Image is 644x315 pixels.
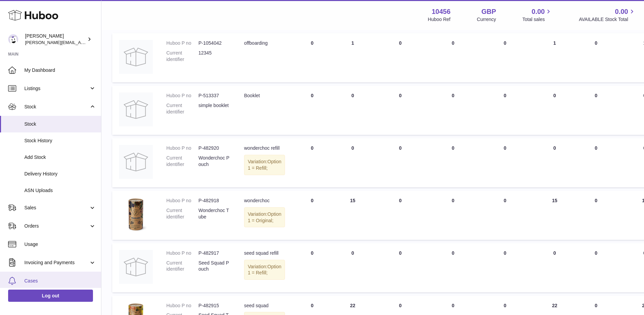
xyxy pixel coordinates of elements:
[198,92,231,99] dd: P-513337
[24,154,96,161] span: Add Stock
[24,205,89,211] span: Sales
[578,33,615,82] td: 0
[166,302,198,309] dt: Huboo P no
[244,302,285,309] div: seed squad
[578,191,615,240] td: 0
[532,86,578,135] td: 0
[504,145,506,151] span: 0
[166,260,198,273] dt: Current identifier
[292,243,332,292] td: 0
[532,191,578,240] td: 15
[532,33,578,82] td: 1
[428,86,478,135] td: 0
[504,198,506,203] span: 0
[198,302,231,309] dd: P-482915
[432,7,451,16] strong: 10456
[166,145,198,151] dt: Huboo P no
[428,191,478,240] td: 0
[198,40,231,46] dd: P-1054042
[292,33,332,82] td: 0
[24,171,96,177] span: Delivery History
[25,40,136,45] span: [PERSON_NAME][EMAIL_ADDRESS][DOMAIN_NAME]
[166,92,198,99] dt: Huboo P no
[428,243,478,292] td: 0
[332,191,373,240] td: 15
[244,260,285,280] div: Variation:
[244,155,285,175] div: Variation:
[248,159,281,171] span: Option 1 = Refill;
[166,155,198,168] dt: Current identifier
[119,145,153,179] img: product image
[332,138,373,187] td: 0
[24,85,89,92] span: Listings
[373,191,428,240] td: 0
[579,7,636,23] a: 0.00 AVAILABLE Stock Total
[292,191,332,240] td: 0
[119,197,153,231] img: product image
[24,241,96,248] span: Usage
[373,138,428,187] td: 0
[477,16,496,23] div: Currency
[428,16,451,23] div: Huboo Ref
[119,92,153,126] img: product image
[198,260,231,273] dd: Seed Squad Pouch
[428,138,478,187] td: 0
[166,50,198,63] dt: Current identifier
[24,278,96,284] span: Cases
[198,155,231,168] dd: Wonderchoc Pouch
[504,250,506,256] span: 0
[24,104,89,110] span: Stock
[481,7,496,16] strong: GBP
[332,86,373,135] td: 0
[198,145,231,151] dd: P-482920
[24,187,96,194] span: ASN Uploads
[198,250,231,256] dd: P-482917
[428,33,478,82] td: 0
[119,40,153,74] img: product image
[198,50,231,63] dd: 12345
[24,138,96,144] span: Stock History
[248,264,281,276] span: Option 1 = Refill;
[198,207,231,220] dd: Wonderchoc Tube
[532,243,578,292] td: 0
[292,86,332,135] td: 0
[166,207,198,220] dt: Current identifier
[8,290,93,302] a: Log out
[615,7,628,16] span: 0.00
[578,138,615,187] td: 0
[578,243,615,292] td: 0
[504,40,506,46] span: 0
[24,67,96,73] span: My Dashboard
[244,145,285,151] div: wonderchoc refill
[166,40,198,46] dt: Huboo P no
[522,16,552,23] span: Total sales
[532,7,545,16] span: 0.00
[244,92,285,99] div: Booklet
[198,197,231,204] dd: P-482918
[166,102,198,115] dt: Current identifier
[24,223,89,229] span: Orders
[166,197,198,204] dt: Huboo P no
[166,250,198,256] dt: Huboo P no
[504,303,506,308] span: 0
[292,138,332,187] td: 0
[244,207,285,228] div: Variation:
[579,16,636,23] span: AVAILABLE Stock Total
[332,243,373,292] td: 0
[373,33,428,82] td: 0
[332,33,373,82] td: 1
[578,86,615,135] td: 0
[24,121,96,127] span: Stock
[119,250,153,284] img: product image
[8,34,18,44] img: robert@thesuperpowders.com
[24,259,89,266] span: Invoicing and Payments
[244,250,285,256] div: seed squad refill
[373,243,428,292] td: 0
[373,86,428,135] td: 0
[198,102,231,115] dd: simple booklet
[244,197,285,204] div: wonderchoc
[532,138,578,187] td: 0
[522,7,552,23] a: 0.00 Total sales
[504,93,506,98] span: 0
[244,40,285,46] div: offboarding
